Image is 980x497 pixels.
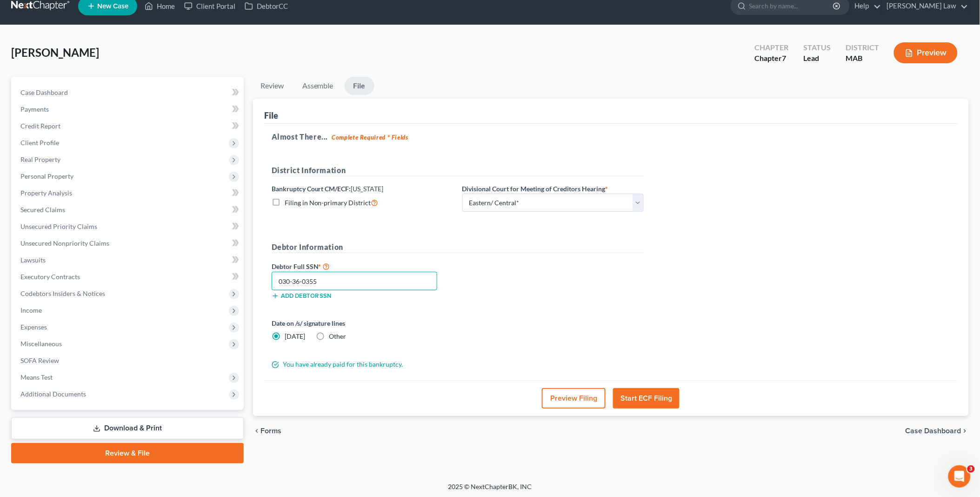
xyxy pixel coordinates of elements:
span: Client Profile [20,139,59,147]
a: Assemble [295,77,341,95]
span: [PERSON_NAME] [11,46,99,59]
a: Download & Print [11,417,244,439]
button: chevron_left Forms [253,427,294,435]
span: 3 [967,465,975,473]
button: Start ECF Filing [613,388,680,409]
span: [US_STATE] [351,185,384,193]
label: Debtor Full SSN [267,261,458,272]
span: Case Dashboard [906,427,961,435]
a: Credit Report [13,118,244,134]
button: Preview [894,42,958,63]
span: New Case [97,3,128,10]
span: Filing in Non-primary District [285,199,371,207]
h5: Debtor Information [272,242,644,253]
span: [DATE] [285,332,305,340]
span: Codebtors Insiders & Notices [20,289,105,297]
span: Property Analysis [20,189,72,197]
a: Lawsuits [13,252,244,269]
a: Unsecured Nonpriority Claims [13,235,244,252]
iframe: Intercom live chat [948,465,971,488]
a: Property Analysis [13,185,244,201]
a: Executory Contracts [13,269,244,285]
label: Bankruptcy Court CM/ECF: [272,184,384,194]
span: Expenses [20,323,47,331]
span: Income [20,306,42,314]
span: Forms [260,427,281,435]
span: Additional Documents [20,390,86,398]
span: 7 [782,54,786,62]
div: Chapter [754,42,788,53]
a: Secured Claims [13,201,244,218]
i: chevron_right [961,427,969,435]
div: You have already paid for this bankruptcy. [267,360,648,369]
label: Date on /s/ signature lines [272,318,453,328]
a: Case Dashboard chevron_right [906,427,969,435]
label: Divisional Court for Meeting of Creditors Hearing [462,184,608,194]
h5: District Information [272,165,644,176]
h5: Almost There... [272,131,950,142]
a: Review & File [11,443,244,463]
span: Payments [20,105,49,113]
span: Lawsuits [20,256,46,264]
button: Add debtor SSN [272,292,332,300]
div: MAB [846,53,879,64]
a: Review [253,77,291,95]
span: Unsecured Priority Claims [20,222,97,230]
div: Chapter [754,53,788,64]
span: Unsecured Nonpriority Claims [20,239,109,247]
div: Status [803,42,831,53]
span: Case Dashboard [20,88,68,96]
div: Lead [803,53,831,64]
div: File [264,110,278,121]
span: Secured Claims [20,206,65,214]
span: Means Test [20,373,53,381]
a: Case Dashboard [13,84,244,101]
div: District [846,42,879,53]
i: chevron_left [253,427,260,435]
a: File [345,77,374,95]
a: Payments [13,101,244,118]
a: SOFA Review [13,352,244,369]
span: Miscellaneous [20,340,62,348]
button: Preview Filing [542,388,606,409]
span: Personal Property [20,172,73,180]
span: Other [329,332,347,340]
span: Real Property [20,155,60,163]
a: Unsecured Priority Claims [13,218,244,235]
strong: Complete Required * Fields [332,134,408,141]
span: Credit Report [20,122,60,130]
span: SOFA Review [20,356,59,364]
input: XXX-XX-XXXX [272,272,437,290]
span: Executory Contracts [20,273,80,281]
